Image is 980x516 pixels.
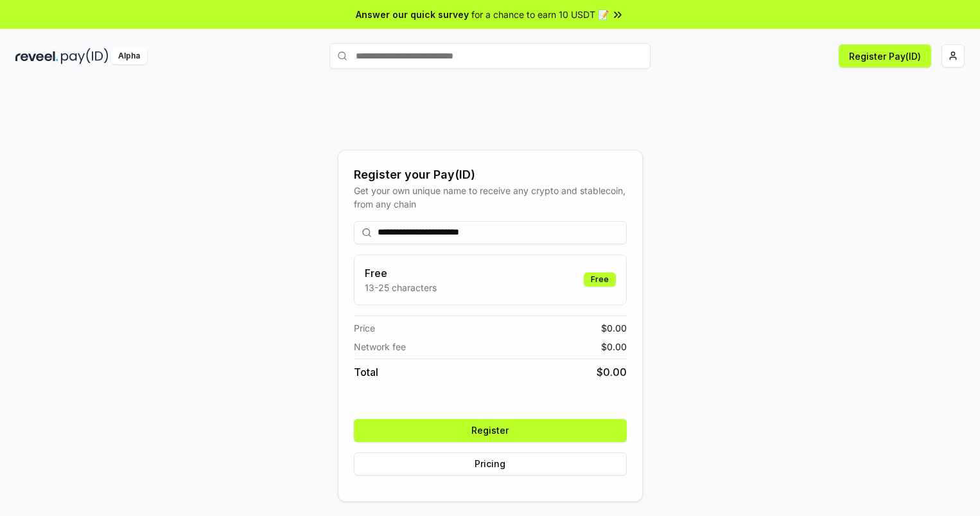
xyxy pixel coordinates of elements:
[597,364,627,380] span: $ 0.00
[354,419,627,442] button: Register
[111,48,147,64] div: Alpha
[354,166,627,184] div: Register your Pay(ID)
[601,340,627,353] span: $ 0.00
[365,265,437,281] h3: Free
[354,452,627,476] button: Pricing
[839,44,931,67] button: Register Pay(ID)
[354,364,378,380] span: Total
[365,281,437,294] p: 13-25 characters
[354,184,627,211] div: Get your own unique name to receive any crypto and stablecoin, from any chain
[354,340,406,353] span: Network fee
[356,8,469,21] span: Answer our quick survey
[15,48,58,64] img: reveel_dark
[584,272,616,287] div: Free
[601,321,627,335] span: $ 0.00
[354,321,375,335] span: Price
[471,8,609,21] span: for a chance to earn 10 USDT 📝
[61,48,109,64] img: pay_id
